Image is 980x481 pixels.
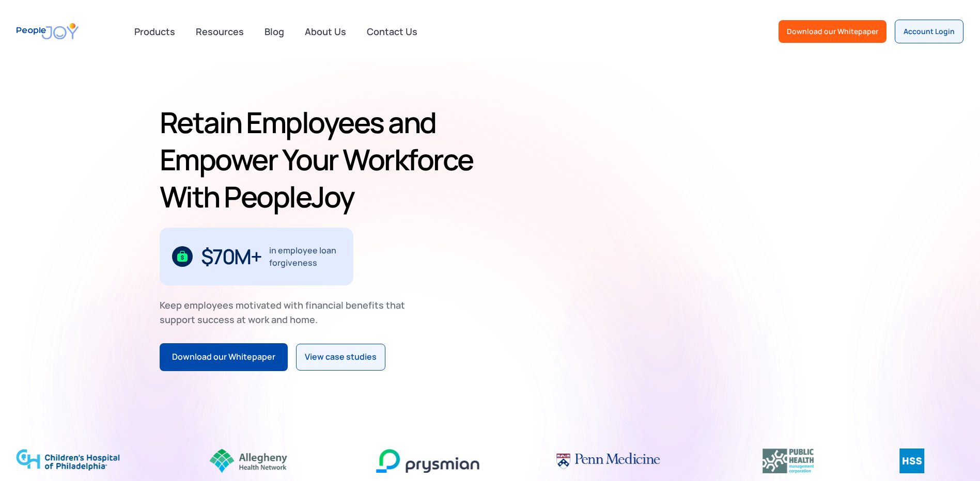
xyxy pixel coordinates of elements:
[172,350,275,364] div: Download our Whitepaper
[779,20,886,43] a: Download our Whitepaper
[904,26,955,37] div: Account Login
[17,17,79,46] a: home
[787,26,878,37] div: Download our Whitepaper
[160,228,353,285] div: 1 / 3
[190,20,250,43] a: Resources
[296,344,385,371] a: View case studies
[305,350,377,364] div: View case studies
[201,248,261,265] div: $70M+
[160,343,288,371] a: Download our Whitepaper
[160,104,486,215] h1: Retain Employees and Empower Your Workforce With PeopleJoy
[160,298,414,327] div: Keep employees motivated with financial benefits that support success at work and home.
[128,21,181,42] div: Products
[258,20,290,43] a: Blog
[269,244,341,269] div: in employee loan forgiveness
[299,20,352,43] a: About Us
[895,20,963,43] a: Account Login
[361,20,424,43] a: Contact Us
